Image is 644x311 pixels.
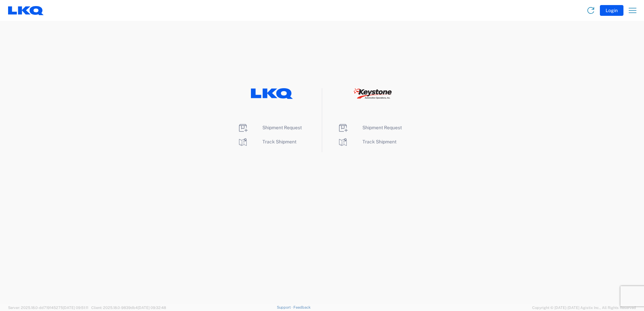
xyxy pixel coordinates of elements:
a: Feedback [293,305,311,309]
span: [DATE] 09:32:48 [138,306,166,310]
span: Server: 2025.18.0-dd719145275 [8,306,88,310]
span: Track Shipment [362,139,396,144]
a: Track Shipment [337,139,396,144]
span: Track Shipment [262,139,296,144]
a: Shipment Request [337,125,402,130]
a: Track Shipment [237,139,296,144]
span: Shipment Request [262,125,302,130]
span: Shipment Request [362,125,402,130]
span: [DATE] 09:51:11 [63,306,88,310]
span: Client: 2025.18.0-9839db4 [91,306,166,310]
a: Support [277,305,294,309]
a: Shipment Request [237,125,302,130]
button: Login [600,5,623,16]
span: Copyright © [DATE]-[DATE] Agistix Inc., All Rights Reserved [532,305,636,311]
